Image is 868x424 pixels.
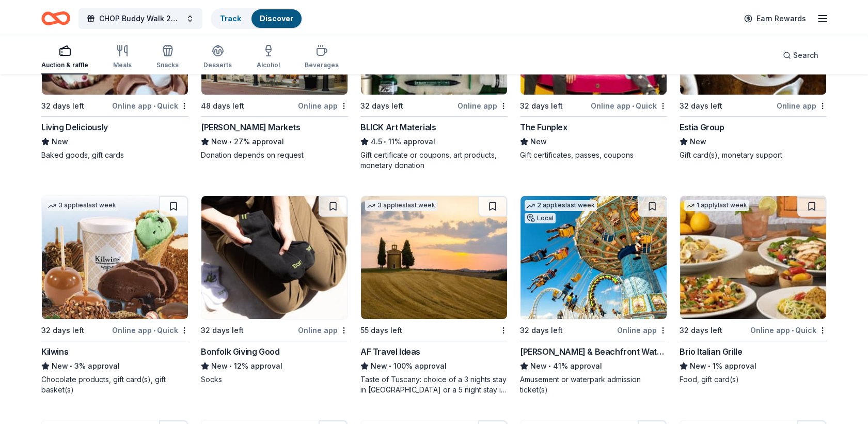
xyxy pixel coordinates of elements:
span: • [708,362,711,370]
span: • [70,362,72,370]
div: Snacks [156,61,179,69]
div: Gift certificate or coupons, art products, monetary donation [360,150,508,171]
span: CHOP Buddy Walk 2025 NJ Donations [99,12,182,25]
span: • [384,138,386,146]
div: 3 applies last week [365,200,437,211]
div: Online app [617,324,667,337]
div: The Funplex [520,121,567,133]
a: Discover [260,14,293,23]
a: Image for Kilwins3 applieslast week32 days leftOnline app•QuickKilwinsNew•3% approvalChocolate pr... [41,195,188,395]
div: Local [525,213,556,223]
div: 3 applies last week [46,200,118,211]
div: Brio Italian Grille [680,345,742,358]
div: Amusement or waterpark admission ticket(s) [520,374,667,395]
span: • [632,102,634,110]
a: Image for Morey's Piers & Beachfront Waterparks2 applieslast weekLocal32 days leftOnline app[PERS... [520,195,667,395]
img: Image for Morey's Piers & Beachfront Waterparks [520,196,667,319]
div: Gift certificates, passes, coupons [520,150,667,160]
img: Image for AF Travel Ideas [361,196,507,319]
button: Search [775,45,827,66]
div: 1 apply last week [684,200,749,211]
img: Image for Brio Italian Grille [680,196,826,319]
span: New [371,360,387,372]
div: 55 days left [360,324,402,337]
span: • [792,326,794,335]
a: Track [220,14,241,23]
span: New [530,360,547,372]
img: Image for Bonfolk Giving Good [201,196,348,319]
a: Home [41,6,70,31]
div: Online app [777,99,827,112]
span: Search [793,49,818,62]
div: 32 days left [41,100,84,112]
button: Beverages [305,40,339,74]
div: Alcohol [257,61,280,69]
div: 2 applies last week [525,200,597,211]
div: Taste of Tuscany: choice of a 3 nights stay in [GEOGRAPHIC_DATA] or a 5 night stay in [GEOGRAPHIC... [360,374,508,395]
a: Image for Bonfolk Giving Good32 days leftOnline appBonfolk Giving GoodNew•12% approvalSocks [201,195,348,385]
button: CHOP Buddy Walk 2025 NJ Donations [78,8,202,29]
div: Online app Quick [112,324,188,337]
div: 3% approval [41,360,188,372]
span: • [153,326,155,335]
span: • [389,362,391,370]
span: New [690,360,706,372]
div: Living Deliciously [41,121,108,133]
span: • [153,102,155,110]
div: Food, gift card(s) [680,374,827,385]
div: Kilwins [41,345,68,358]
div: Donation depends on request [201,150,348,160]
div: Bonfolk Giving Good [201,345,279,358]
button: Auction & raffle [41,40,88,74]
div: 32 days left [360,100,403,112]
div: Socks [201,374,348,385]
div: Baked goods, gift cards [41,150,188,160]
span: New [211,135,228,148]
button: Meals [113,40,132,74]
div: Chocolate products, gift card(s), gift basket(s) [41,374,188,395]
div: Beverages [305,61,339,69]
span: • [229,362,232,370]
span: • [229,138,232,146]
span: New [52,360,68,372]
div: Gift card(s), monetary support [680,150,827,160]
a: Image for AF Travel Ideas3 applieslast week55 days leftAF Travel IdeasNew•100% approvalTaste of T... [360,195,508,395]
div: Online app [457,99,508,112]
div: 32 days left [520,324,563,337]
div: Online app Quick [750,324,827,337]
div: [PERSON_NAME] & Beachfront Waterparks [520,345,667,358]
a: Image for Brio Italian Grille1 applylast week32 days leftOnline app•QuickBrio Italian GrilleNew•1... [680,195,827,385]
div: Online app [298,99,348,112]
div: AF Travel Ideas [360,345,420,358]
div: 32 days left [201,324,244,337]
div: 12% approval [201,360,348,372]
div: 32 days left [680,324,722,337]
div: Online app [298,324,348,337]
span: New [211,360,228,372]
button: TrackDiscover [211,8,303,29]
a: Earn Rewards [738,9,812,28]
div: 48 days left [201,100,244,112]
div: [PERSON_NAME] Markets [201,121,301,133]
div: Auction & raffle [41,61,88,69]
div: 41% approval [520,360,667,372]
img: Image for Kilwins [42,196,188,319]
div: Desserts [203,61,232,69]
span: 4.5 [371,135,382,148]
div: 32 days left [680,100,722,112]
div: 1% approval [680,360,827,372]
span: New [52,135,68,148]
div: 100% approval [360,360,508,372]
button: Alcohol [257,40,280,74]
div: 27% approval [201,135,348,148]
span: New [530,135,547,148]
div: Online app Quick [112,99,188,112]
div: 32 days left [520,100,563,112]
div: Meals [113,61,132,69]
div: 32 days left [41,324,84,337]
div: Online app Quick [591,99,667,112]
span: • [548,362,551,370]
div: 11% approval [360,135,508,148]
div: BLICK Art Materials [360,121,436,133]
button: Desserts [203,40,232,74]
